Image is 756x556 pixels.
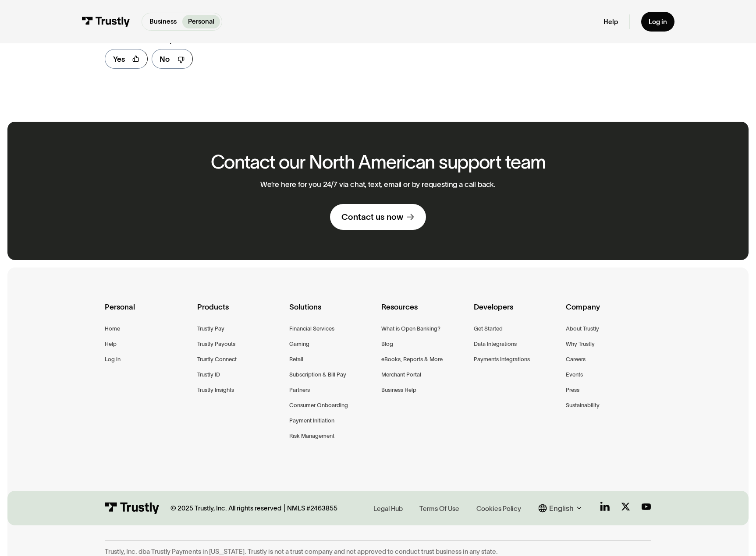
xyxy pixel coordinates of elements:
[419,504,459,513] div: Terms Of Use
[170,504,281,513] div: © 2025 Trustly, Inc. All rights reserved
[289,355,303,364] a: Retail
[260,180,496,189] p: We’re here for you 24/7 via chat, text, email or by requesting a call back.
[188,17,214,27] p: Personal
[105,339,117,349] a: Help
[82,17,131,27] img: Trustly Logo
[289,431,334,441] a: Risk Management
[474,324,503,334] a: Get Started
[211,152,546,172] h2: Contact our North American support team
[566,401,600,410] a: Sustainability
[152,49,193,69] a: No
[289,324,334,334] a: Financial Services
[373,504,403,513] div: Legal Hub
[566,385,579,395] a: Press
[649,18,667,26] div: Log in
[603,18,618,26] a: Help
[371,502,406,514] a: Legal Hub
[105,502,159,514] img: Trustly Logo
[144,15,183,28] a: Business
[182,15,220,28] a: Personal
[381,385,416,395] a: Business Help
[197,339,235,349] a: Trustly Payouts
[105,301,190,324] div: Personal
[566,301,651,324] div: Company
[381,370,421,380] a: Merchant Portal
[289,370,346,380] a: Subscription & Bill Pay
[289,401,348,410] a: Consumer Onboarding
[566,370,583,380] a: Events
[341,211,403,222] div: Contact us now
[549,503,574,514] div: English
[289,339,309,349] a: Gaming
[381,339,393,349] a: Blog
[105,547,651,556] div: Trustly, Inc. dba Trustly Payments in [US_STATE]. Trustly is not a trust company and not approved...
[381,355,443,364] a: eBooks, Reports & More
[287,504,337,513] div: NMLS #2463855
[197,301,282,324] div: Products
[197,355,237,364] a: Trustly Connect
[113,53,125,65] div: Yes
[641,12,674,32] a: Log in
[330,204,426,230] a: Contact us now
[381,301,466,324] div: Resources
[289,385,310,395] a: Partners
[476,504,521,513] div: Cookies Policy
[566,324,599,334] a: About Trustly
[474,301,559,324] div: Developers
[160,53,170,65] div: No
[566,339,595,349] a: Why Trustly
[417,502,462,514] a: Terms Of Use
[381,324,440,334] a: What is Open Banking?
[474,355,530,364] a: Payments Integrations
[289,416,334,426] a: Payment Initiation
[566,355,586,364] a: Careers
[473,502,524,514] a: Cookies Policy
[474,339,517,349] a: Data Integrations
[105,355,121,364] a: Log in
[105,49,148,69] a: Yes
[284,503,285,514] div: |
[197,324,224,334] a: Trustly Pay
[105,324,120,334] a: Home
[197,385,234,395] a: Trustly Insights
[149,17,177,27] p: Business
[289,301,374,324] div: Solutions
[539,503,585,514] div: English
[197,370,220,380] a: Trustly ID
